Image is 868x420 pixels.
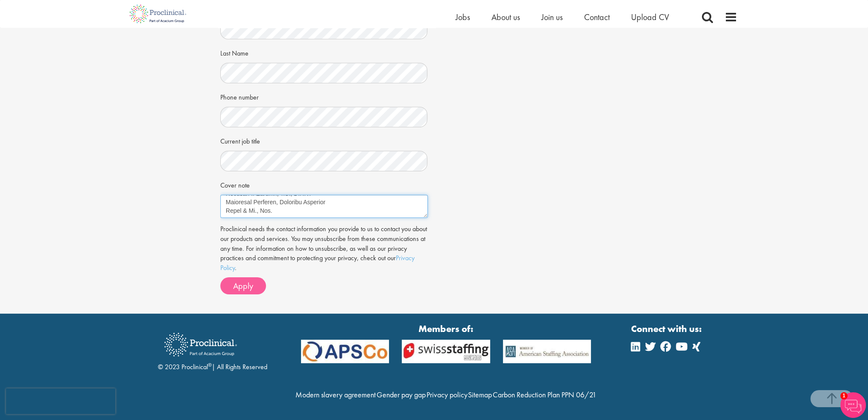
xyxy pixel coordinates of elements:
[220,178,250,191] label: Cover note
[493,390,596,399] a: Carbon Reduction Plan PPN 06/21
[220,46,248,59] label: Last Name
[497,340,598,363] img: APSCo
[233,280,253,291] span: Apply
[395,340,497,363] img: APSCo
[220,134,260,147] label: Current job title
[295,390,376,399] a: Modern slavery agreement
[158,326,267,372] div: © 2023 Proclinical | All Rights Reserved
[840,392,866,418] img: Chatbot
[6,388,115,414] iframe: reCAPTCHA
[220,224,428,273] p: Proclinical needs the contact information you provide to us to contact you about our products and...
[426,390,467,399] a: Privacy policy
[468,390,492,399] a: Sitemap
[631,12,669,23] a: Upload CV
[220,253,415,272] a: Privacy Policy
[631,322,704,335] strong: Connect with us:
[295,340,396,363] img: APSCo
[840,392,848,399] span: 1
[456,12,470,23] a: Jobs
[584,12,610,23] a: Contact
[220,90,259,103] label: Phone number
[158,327,243,362] img: Proclinical Recruitment
[377,390,426,399] a: Gender pay gap
[220,277,266,294] button: Apply
[301,322,591,335] strong: Members of:
[208,361,212,368] sup: ®
[491,12,520,23] a: About us
[541,12,563,23] a: Join us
